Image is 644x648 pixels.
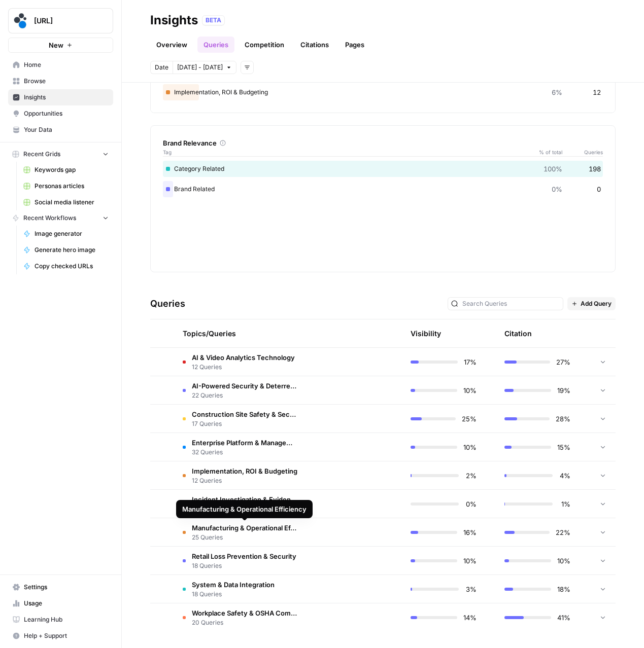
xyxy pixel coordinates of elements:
span: Tag [163,148,532,156]
span: Recent Grids [23,150,60,159]
span: 17 Queries [192,419,298,428]
span: Add Query [581,299,612,308]
span: 4% [559,471,570,481]
span: 18% [557,584,570,594]
a: Overview [150,37,193,53]
span: Settings [24,583,109,592]
span: 32 Queries [192,448,298,457]
span: 10% [557,556,570,566]
span: Opportunities [24,109,109,118]
span: Incident Investigation & Evidence [192,494,298,505]
span: [URL] [34,16,95,26]
span: 28% [556,414,570,424]
span: Keywords gap [35,165,109,174]
span: Date [155,63,168,72]
span: 22 Queries [192,391,298,400]
span: Workplace Safety & OSHA Compliance [192,608,298,618]
span: Home [24,60,109,69]
span: Recent Workflows [23,213,76,223]
span: Usage [24,599,109,608]
span: 20 Queries [192,618,298,627]
span: AI-Powered Security & Deterrence [192,381,298,391]
span: 6% [552,87,562,97]
span: Your Data [24,125,109,134]
div: Brand Relevance [163,138,603,148]
a: Insights [8,89,113,105]
span: Queries [562,148,603,156]
span: 14% [463,613,477,623]
a: Opportunities [8,105,113,122]
span: 25% [462,414,477,424]
span: 25 Queries [192,533,298,542]
span: 10% [463,385,477,395]
span: 16% [463,527,477,537]
span: 10% [463,556,477,566]
span: 0% [465,499,477,509]
span: 0% [552,184,562,194]
span: 1% [559,499,570,509]
span: 41% [557,613,570,623]
img: spot.ai Logo [12,12,30,30]
button: New [8,38,113,53]
span: 15% [557,442,570,452]
span: Browse [24,77,109,86]
span: Construction Site Safety & Security [192,409,298,419]
button: Recent Grids [8,147,113,162]
span: 27% [556,357,570,367]
input: Search Queries [462,299,560,309]
a: Home [8,57,113,73]
span: Implementation, ROI & Budgeting [192,466,297,476]
span: 198 [589,164,601,174]
span: Social media listener [35,198,109,207]
button: [DATE] - [DATE] [173,61,236,74]
a: Personas articles [19,178,113,194]
div: Implementation, ROI & Budgeting [163,84,603,100]
span: Generate hero image [35,245,109,255]
button: Workspace: spot.ai [8,8,113,33]
a: Usage [8,595,113,611]
span: 12 Queries [192,476,297,485]
span: Help + Support [24,631,109,640]
span: Image generator [35,229,109,238]
span: 12 [593,87,601,97]
span: 18 Queries [192,561,296,570]
span: 0 [597,184,601,194]
span: [DATE] - [DATE] [177,63,223,72]
span: 17% [464,357,477,367]
div: BETA [202,15,225,25]
span: System & Data Integration [192,580,275,590]
button: Recent Workflows [8,210,113,226]
a: Social media listener [19,194,113,210]
button: Add Query [567,297,616,310]
span: 3% [465,584,477,594]
a: Learning Hub [8,611,113,628]
div: Manufacturing & Operational Efficiency [182,504,307,514]
a: Copy checked URLs [19,258,113,274]
a: Competition [239,37,290,53]
span: 22% [556,527,570,537]
div: Insights [150,12,198,28]
span: Enterprise Platform & Management [192,438,298,448]
div: Visibility [411,329,441,339]
span: 18 Queries [192,590,275,599]
a: Your Data [8,122,113,138]
a: Keywords gap [19,162,113,178]
h3: Queries [150,297,185,311]
span: Manufacturing & Operational Efficiency [192,523,298,533]
a: Settings [8,579,113,595]
a: Citations [294,37,335,53]
span: 12 Queries [192,363,295,372]
a: Image generator [19,226,113,242]
a: Pages [339,37,370,53]
span: AI & Video Analytics Technology [192,352,295,363]
span: 10% [463,442,477,452]
span: New [49,40,63,50]
span: 100% [544,164,562,174]
div: Citation [504,319,532,347]
div: Category Related [163,161,603,177]
span: % of total [532,148,562,156]
span: Insights [24,93,109,102]
div: Topics/Queries [183,319,298,347]
span: 2% [465,471,477,481]
span: Personas articles [35,182,109,191]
